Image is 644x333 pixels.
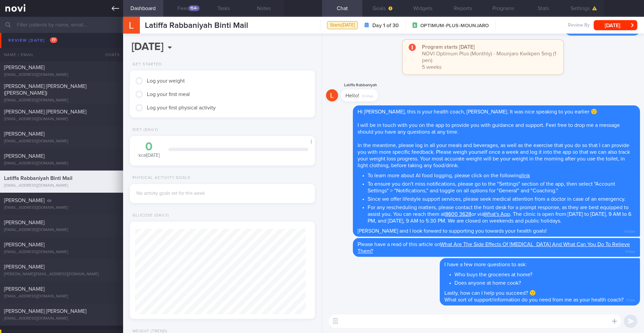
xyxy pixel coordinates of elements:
div: [EMAIL_ADDRESS][DOMAIN_NAME] [4,98,119,103]
div: Physical Activity Goals [130,176,191,181]
li: Does anyone at home cook? [454,278,635,286]
li: For any rescheduling matters, please contact the front desk for a prompt response, as they are be... [368,202,635,224]
div: [EMAIL_ADDRESS][DOMAIN_NAME] [4,205,119,210]
div: Get Started [130,62,162,67]
span: Latiffa Rabbaniyah Binti Mail [145,21,248,30]
div: [EMAIL_ADDRESS][DOMAIN_NAME] [4,228,119,233]
button: [DATE] [594,20,637,30]
span: 11:11am [626,296,635,303]
span: Please have a read of this article on [358,242,630,254]
div: [EMAIL_ADDRESS][DOMAIN_NAME] [4,117,119,122]
a: link [522,173,530,178]
div: [EMAIL_ADDRESS][DOMAIN_NAME] [4,73,119,78]
span: Hello! [345,93,359,98]
div: [EMAIL_ADDRESS][DOMAIN_NAME] [4,161,119,166]
span: [PERSON_NAME] and I look forward to supporting you towards your health goals! [358,228,547,234]
span: [PERSON_NAME] [4,131,45,137]
div: Starts [DATE] [327,21,358,30]
span: [PERSON_NAME] [4,43,45,48]
div: Latiffa Rabbaniyah [341,81,398,89]
li: To ensure you don't miss notifications, please go to the "Settings" section of the app, then sele... [368,179,635,194]
span: 11:10am [625,248,635,254]
div: [EMAIL_ADDRESS][DOMAIN_NAME] [4,294,119,299]
span: [PERSON_NAME] [PERSON_NAME] [4,109,87,114]
span: [PERSON_NAME] [4,220,45,225]
a: What's App [484,211,510,217]
div: [EMAIL_ADDRESS][DOMAIN_NAME] [4,316,119,321]
li: Since we offer lifestyle support services, please seek medical attention from a doctor in case of... [368,194,635,202]
div: Diet (Daily) [130,128,158,133]
span: 5 weeks [422,64,441,70]
div: [EMAIL_ADDRESS][DOMAIN_NAME] [4,183,119,188]
span: [PERSON_NAME] [4,264,45,270]
div: [EMAIL_ADDRESS][DOMAIN_NAME] [4,139,119,144]
span: [PERSON_NAME] [4,286,45,292]
span: [PERSON_NAME] [4,153,45,159]
div: 0 [137,141,162,153]
div: [PERSON_NAME][EMAIL_ADDRESS][DOMAIN_NAME] [4,272,119,277]
div: Glucose (Daily) [130,213,169,218]
strong: Day 1 of 30 [372,22,399,29]
strong: Program starts [DATE] [422,44,475,50]
span: Lastly, how can I help you succeed? 🙂 [444,290,536,296]
span: What sort of support/information do you need from me as your health coach? [444,297,624,302]
div: kcal [DATE] [137,141,162,159]
a: 8600 3628 [445,211,471,217]
span: Hi [PERSON_NAME], this is your health coach, [PERSON_NAME]. It was nice speaking to you earlier 🙂 [358,109,597,114]
span: In the meantime, please log in all your meals and beverages, as well as the exercise that you do ... [358,143,630,168]
div: No activity goals set for this week [137,191,308,197]
span: NOVI Optimum Plus (Monthly) - Mounjaro Kwikpen 5mg (1 pen) [422,51,556,63]
span: 10:47am [362,92,373,99]
div: [EMAIL_ADDRESS][DOMAIN_NAME] [4,250,119,255]
span: [PERSON_NAME] [4,198,45,203]
span: Latiffa Rabbaniyah Binti Mail [4,176,72,181]
a: What Are The Side Effects Of [MEDICAL_DATA] And What Can You Do To Relieve Them? [358,242,630,254]
span: Review By [568,22,590,29]
span: OPTIMUM-PLUS-MOUNJARO [420,22,489,29]
span: I have a few more questions to ask: [444,262,527,267]
span: 11:09am [624,228,635,234]
span: [PERSON_NAME] [PERSON_NAME] ([PERSON_NAME]) [4,84,87,96]
span: [PERSON_NAME] [PERSON_NAME] [4,308,87,314]
span: [PERSON_NAME] [4,65,45,70]
span: I will be in touch with you on the app to provide you with guidance and support. Feel free to dro... [358,123,620,135]
li: Who buys the groceries at home? [454,270,635,278]
li: To learn more about AI food logging, please click on the following [368,171,635,179]
div: 154+ [189,5,200,11]
div: [EMAIL_ADDRESS][DOMAIN_NAME] [4,50,119,55]
span: [PERSON_NAME] [4,242,45,247]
